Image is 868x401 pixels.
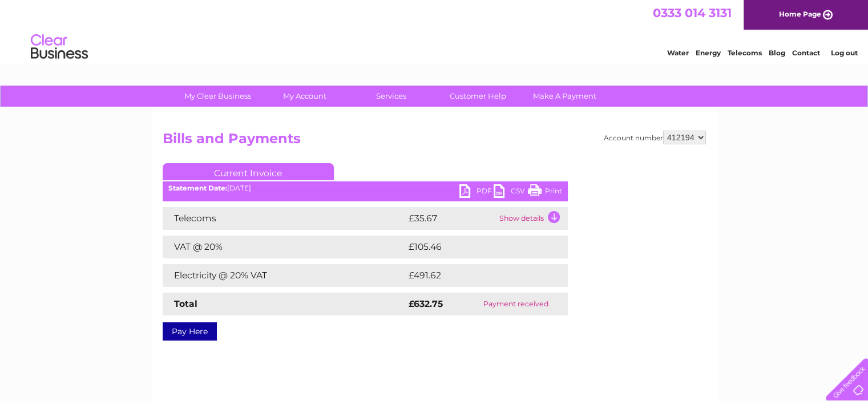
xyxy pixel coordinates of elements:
[604,131,706,144] div: Account number
[174,298,197,309] strong: Total
[30,30,88,64] img: logo.png
[653,6,732,20] a: 0333 014 3131
[696,48,721,57] a: Energy
[518,86,612,107] a: Make A Payment
[494,184,528,201] a: CSV
[406,207,496,230] td: £35.67
[496,207,568,230] td: Show details
[163,184,568,192] div: [DATE]
[344,86,438,107] a: Services
[528,184,562,201] a: Print
[168,184,227,192] b: Statement Date:
[406,264,547,287] td: £491.62
[459,184,494,201] a: PDF
[163,163,334,180] a: Current Invoice
[163,322,217,341] a: Pay Here
[409,298,443,309] strong: £632.75
[163,207,406,230] td: Telecoms
[163,131,706,152] h2: Bills and Payments
[257,86,352,107] a: My Account
[769,48,785,57] a: Blog
[830,48,857,57] a: Log out
[792,48,820,57] a: Contact
[464,293,568,315] td: Payment received
[431,86,525,107] a: Customer Help
[667,48,689,57] a: Water
[171,86,265,107] a: My Clear Business
[406,236,547,258] td: £105.46
[165,6,704,55] div: Clear Business is a trading name of Verastar Limited (registered in [GEOGRAPHIC_DATA] No. 3667643...
[163,236,406,258] td: VAT @ 20%
[728,48,762,57] a: Telecoms
[163,264,406,287] td: Electricity @ 20% VAT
